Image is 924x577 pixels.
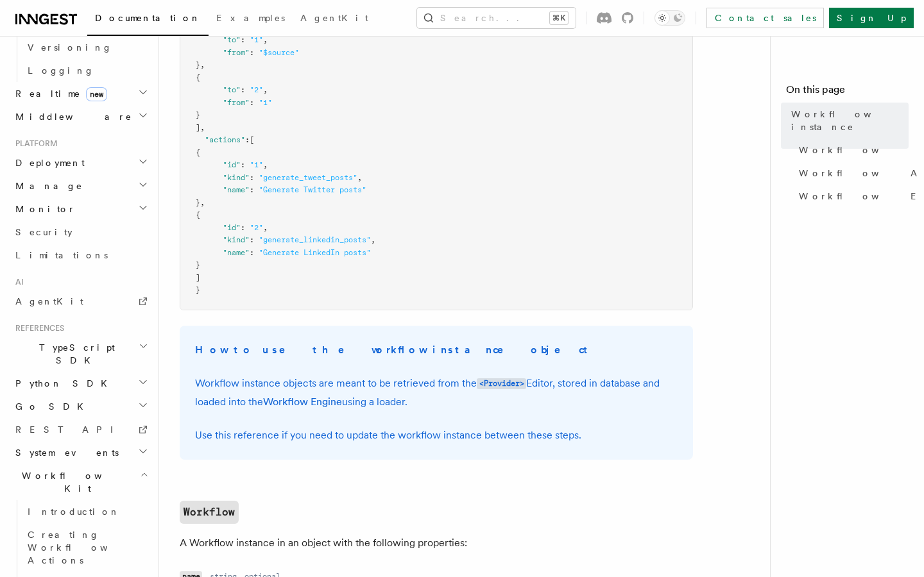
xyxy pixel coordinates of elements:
[216,13,285,23] span: Examples
[10,156,85,169] span: Deployment
[10,418,151,441] a: REST API
[10,395,151,418] button: Go SDK
[829,8,914,28] a: Sign Up
[10,400,91,413] span: Go SDK
[477,377,526,389] a: <Provider>
[300,13,368,23] span: AgentKit
[245,135,250,144] span: :
[223,48,250,57] span: "from"
[10,151,151,174] button: Deployment
[250,85,263,94] span: "2"
[241,223,245,232] span: :
[196,110,200,119] span: }
[371,235,375,244] span: ,
[10,138,58,149] span: Platform
[28,65,94,76] span: Logging
[10,87,107,100] span: Realtime
[241,160,245,169] span: :
[799,144,911,156] span: Workflow
[180,501,239,524] a: Workflow
[791,108,909,133] span: Workflow instance
[259,235,371,244] span: "generate_linkedin_posts"
[10,244,151,267] a: Limitations
[22,523,151,572] a: Creating Workflow Actions
[10,82,151,105] button: Realtimenew
[250,248,254,257] span: :
[200,198,205,207] span: ,
[250,173,254,182] span: :
[10,221,151,244] a: Security
[223,185,250,194] span: "name"
[196,60,200,69] span: }
[263,223,268,232] span: ,
[196,260,200,269] span: }
[786,103,909,138] a: Workflow instance
[794,162,909,185] a: WorkflowAction
[196,285,200,294] span: }
[15,227,73,237] span: Security
[205,135,245,144] span: "actions"
[223,35,241,44] span: "to"
[259,248,371,257] span: "Generate LinkedIn posts"
[196,273,200,282] span: ]
[259,185,366,194] span: "Generate Twitter posts"
[223,235,250,244] span: "kind"
[223,85,241,94] span: "to"
[15,424,124,435] span: REST API
[10,469,140,495] span: Workflow Kit
[86,87,107,101] span: new
[195,374,678,411] p: Workflow instance objects are meant to be retrieved from the Editor, stored in database and loade...
[654,10,685,26] button: Toggle dark mode
[250,35,263,44] span: "1"
[10,464,151,500] button: Workflow Kit
[196,198,200,207] span: }
[241,35,245,44] span: :
[263,85,268,94] span: ,
[250,223,263,232] span: "2"
[293,4,376,35] a: AgentKit
[250,98,254,107] span: :
[28,530,139,565] span: Creating Workflow Actions
[259,173,357,182] span: "generate_tweet_posts"
[263,160,268,169] span: ,
[15,250,108,260] span: Limitations
[10,372,151,395] button: Python SDK
[10,180,83,192] span: Manage
[28,42,112,53] span: Versioning
[417,8,576,28] button: Search...⌘K
[250,235,254,244] span: :
[223,248,250,257] span: "name"
[196,148,200,157] span: {
[10,203,76,215] span: Monitor
[10,341,139,367] span: TypeScript SDK
[357,173,362,182] span: ,
[10,441,151,464] button: System events
[477,378,526,389] code: <Provider>
[10,197,151,221] button: Monitor
[250,160,263,169] span: "1"
[10,110,132,123] span: Middleware
[95,13,201,23] span: Documentation
[195,426,678,444] p: Use this reference if you need to update the workflow instance between these steps.
[223,173,250,182] span: "kind"
[196,73,200,82] span: {
[200,123,205,132] span: ,
[10,174,151,197] button: Manage
[28,506,120,517] span: Introduction
[241,85,245,94] span: :
[10,290,151,313] a: AgentKit
[22,59,151,82] a: Logging
[794,185,909,208] a: WorkflowEdge
[223,223,241,232] span: "id"
[10,446,119,459] span: System events
[196,123,200,132] span: ]
[550,12,568,24] kbd: ⌘K
[10,105,151,128] button: Middleware
[22,36,151,59] a: Versioning
[263,35,268,44] span: ,
[259,48,299,57] span: "$source"
[180,534,693,552] p: A Workflow instance in an object with the following properties:
[786,82,909,103] h4: On this page
[10,323,64,333] span: References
